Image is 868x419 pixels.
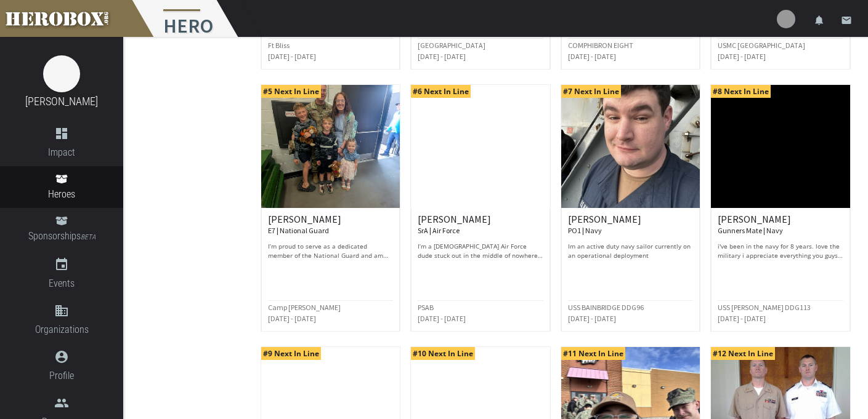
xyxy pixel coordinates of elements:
a: #6 Next In Line [PERSON_NAME] SrA | Air Force I’m a [DEMOGRAPHIC_DATA] Air Force dude stuck out i... [410,84,551,332]
small: SrA | Air Force [418,226,460,235]
small: [DATE] - [DATE] [568,314,616,323]
small: USS [PERSON_NAME] DDG113 [718,303,811,312]
i: notifications [814,15,825,26]
span: #7 Next In Line [561,85,621,98]
p: i've been in the navy for 8 years. love the military i appreciate everything you guys do. [718,242,843,260]
small: [DATE] - [DATE] [418,52,466,61]
span: #9 Next In Line [261,347,321,360]
a: #8 Next In Line [PERSON_NAME] Gunners Mate | Navy i've been in the navy for 8 years. love the mil... [710,84,851,332]
small: USMC [GEOGRAPHIC_DATA] [718,41,805,50]
span: #8 Next In Line [711,85,771,98]
small: COMPHIBRON EIGHT [568,41,633,50]
small: BETA [81,233,95,241]
small: [DATE] - [DATE] [418,314,466,323]
small: [DATE] - [DATE] [718,314,766,323]
a: [PERSON_NAME] [25,95,98,108]
h6: [PERSON_NAME] [418,214,543,236]
span: #6 Next In Line [411,85,471,98]
h6: [PERSON_NAME] [268,214,394,236]
small: E7 | National Guard [268,226,329,235]
small: Ft Bliss [268,41,290,50]
a: #5 Next In Line [PERSON_NAME] E7 | National Guard I’m proud to serve as a dedicated member of the... [261,84,401,332]
small: USS BAINBRIDGE DDG96 [568,303,644,312]
small: PSAB [418,303,434,312]
span: #10 Next In Line [411,347,475,360]
span: #11 Next In Line [561,347,625,360]
small: Gunners Mate | Navy [718,226,783,235]
small: [DATE] - [DATE] [268,52,316,61]
img: image [43,55,80,92]
small: [DATE] - [DATE] [718,52,766,61]
h6: [PERSON_NAME] [718,214,843,236]
p: Im an active duty navy sailor currently on an operational deployment [568,242,694,260]
p: I’m a [DEMOGRAPHIC_DATA] Air Force dude stuck out in the middle of nowhere, living off energy dri... [418,242,543,260]
small: [DATE] - [DATE] [568,52,616,61]
small: PO1 | Navy [568,226,602,235]
small: [DATE] - [DATE] [268,314,316,323]
span: #12 Next In Line [711,347,775,360]
i: email [841,15,852,26]
h6: [PERSON_NAME] [568,214,694,236]
span: #5 Next In Line [261,85,321,98]
small: [GEOGRAPHIC_DATA] [418,41,485,50]
img: user-image [777,10,795,28]
a: #7 Next In Line [PERSON_NAME] PO1 | Navy Im an active duty navy sailor currently on an operationa... [561,84,701,332]
small: Camp [PERSON_NAME] [268,303,341,312]
p: I’m proud to serve as a dedicated member of the National Guard and am honored to be part of this ... [268,242,394,260]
